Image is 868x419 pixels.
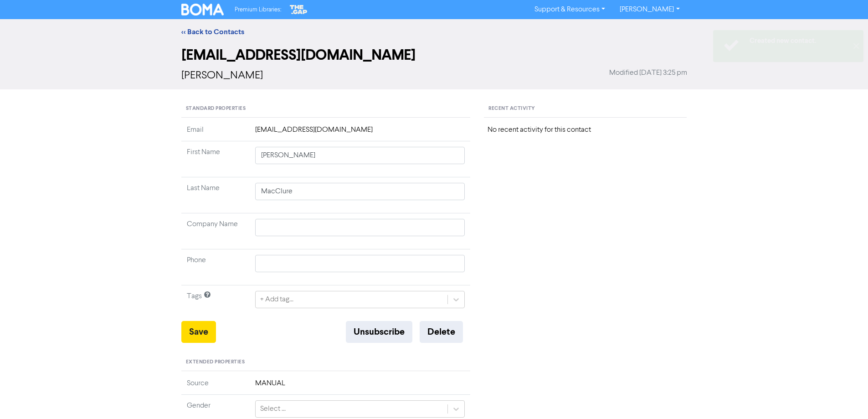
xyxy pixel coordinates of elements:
td: [EMAIL_ADDRESS][DOMAIN_NAME] [250,124,471,141]
td: Company Name [181,213,250,249]
span: Premium Libraries: [235,7,281,13]
td: First Name [181,141,250,177]
td: Tags [181,285,250,321]
span: Modified [DATE] 3:25 pm [609,67,687,78]
span: [PERSON_NAME] [181,70,263,81]
div: Created new contact. [750,36,847,46]
img: BOMA Logo [181,4,224,16]
button: Delete [420,321,463,343]
a: << Back to Contacts [181,27,244,36]
td: Source [181,378,250,395]
div: Recent Activity [484,100,687,118]
img: The Gap [288,4,308,16]
div: Extended Properties [181,354,471,371]
a: Support & Resources [527,2,612,17]
div: + Add tag... [260,294,293,305]
td: Email [181,124,250,141]
h2: [EMAIL_ADDRESS][DOMAIN_NAME] [181,47,687,64]
td: Phone [181,249,250,285]
iframe: Chat Widget [822,375,868,419]
td: MANUAL [250,378,471,395]
td: Last Name [181,177,250,213]
div: Select ... [260,403,286,414]
a: [PERSON_NAME] [612,2,687,17]
button: Unsubscribe [346,321,412,343]
div: No recent activity for this contact [488,124,683,135]
button: Save [181,321,216,343]
div: Standard Properties [181,100,471,118]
